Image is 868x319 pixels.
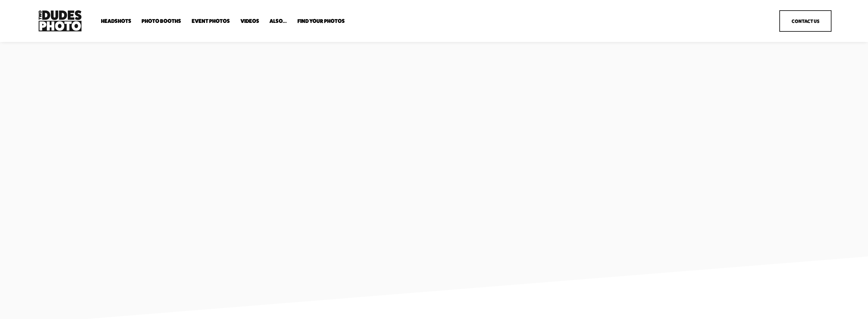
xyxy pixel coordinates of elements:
a: Videos [240,18,259,24]
a: folder dropdown [297,18,345,24]
span: Find Your Photos [297,18,345,24]
span: Headshots [101,18,131,24]
span: Photo Booths [142,18,181,24]
span: Also... [269,18,287,24]
img: Two Dudes Photo | Headshots, Portraits &amp; Photo Booths [36,9,84,33]
h1: Unmatched Quality. Unparalleled Speed. [107,71,350,105]
a: Contact Us [779,10,832,32]
a: folder dropdown [142,18,181,24]
a: folder dropdown [269,18,287,24]
a: folder dropdown [101,18,131,24]
strong: Two Dudes Photo is a full-service photography & video production agency delivering premium experi... [107,117,347,150]
a: Event Photos [192,18,230,24]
